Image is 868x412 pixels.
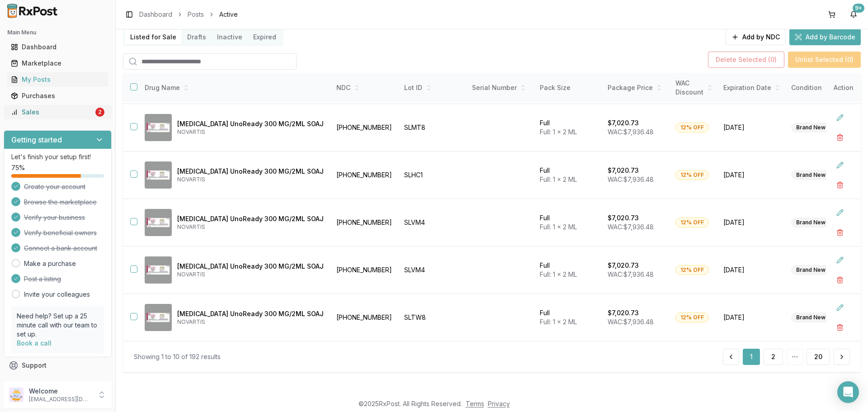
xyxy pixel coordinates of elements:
[723,170,780,180] span: [DATE]
[24,244,97,253] span: Connect a bank account
[832,272,848,288] button: Delete
[723,123,780,132] span: [DATE]
[832,299,848,316] button: Edit
[832,109,848,126] button: Edit
[177,318,324,326] p: NOVARTIS
[723,218,780,227] span: [DATE]
[145,83,324,92] div: Drug Name
[832,177,848,193] button: Delete
[7,55,108,71] a: Marketplace
[336,83,393,92] div: NDC
[723,313,780,322] span: [DATE]
[608,83,665,92] div: Package Price
[791,170,830,180] div: Brand New
[4,4,61,18] img: RxPost Logo
[608,223,654,231] span: WAC: $7,936.48
[807,349,830,365] button: 20
[177,128,324,136] p: NOVARTIS
[540,318,577,326] span: Full: 1 x 2 ML
[608,213,639,223] p: $7,020.73
[791,313,830,322] div: Brand New
[399,294,467,341] td: SLTW8
[331,246,399,294] td: [PHONE_NUMBER]
[608,118,639,128] p: $7,020.73
[399,104,467,152] td: SLMT8
[24,259,76,268] a: Make a purchase
[4,374,112,390] button: Feedback
[4,89,112,103] button: Purchases
[488,400,510,407] a: Privacy
[177,271,324,278] p: NOVARTIS
[177,262,324,271] p: [MEDICAL_DATA] UnoReady 300 MG/2ML SOAJ
[789,29,861,45] button: Add by Barcode
[139,10,172,19] a: Dashboard
[723,83,780,92] div: Expiration Date
[11,134,62,145] h3: Getting started
[791,218,830,227] div: Brand New
[17,312,99,339] p: Need help? Set up a 25 minute call with our team to set up.
[534,199,602,246] td: Full
[472,83,529,92] div: Serial Number
[540,270,577,278] span: Full: 1 x 2 ML
[24,290,90,299] a: Invite your colleagues
[11,59,104,68] div: Marketplace
[145,304,172,331] img: Cosentyx UnoReady 300 MG/2ML SOAJ
[7,39,108,55] a: Dashboard
[832,157,848,173] button: Edit
[540,175,577,183] span: Full: 1 x 2 ML
[534,152,602,199] td: Full
[4,56,112,71] button: Marketplace
[29,387,92,396] p: Welcome
[177,119,324,128] p: [MEDICAL_DATA] UnoReady 300 MG/2ML SOAJ
[608,128,654,136] span: WAC: $7,936.48
[145,161,172,189] img: Cosentyx UnoReady 300 MG/2ML SOAJ
[188,10,204,19] a: Posts
[832,252,848,268] button: Edit
[11,163,25,172] span: 75 %
[145,114,172,141] img: Cosentyx UnoReady 300 MG/2ML SOAJ
[466,400,484,407] a: Terms
[11,152,104,161] p: Let's finish your setup first!
[11,75,104,84] div: My Posts
[139,10,238,19] nav: breadcrumb
[608,308,639,317] p: $7,020.73
[608,175,654,183] span: WAC: $7,936.48
[534,246,602,294] td: Full
[24,182,85,191] span: Create your account
[832,129,848,146] button: Delete
[331,199,399,246] td: [PHONE_NUMBER]
[177,309,324,318] p: [MEDICAL_DATA] UnoReady 300 MG/2ML SOAJ
[399,199,467,246] td: SLVM4
[331,294,399,341] td: [PHONE_NUMBER]
[7,104,108,120] a: Sales2
[726,29,786,45] button: Add by NDC
[608,261,639,270] p: $7,020.73
[675,123,709,133] div: 12% OFF
[177,167,324,176] p: [MEDICAL_DATA] UnoReady 300 MG/2ML SOAJ
[675,313,709,322] div: 12% OFF
[11,43,104,52] div: Dashboard
[4,357,112,374] button: Support
[675,265,709,275] div: 12% OFF
[331,104,399,152] td: [PHONE_NUMBER]
[764,349,783,365] button: 2
[145,256,172,284] img: Cosentyx UnoReady 300 MG/2ML SOAJ
[9,388,24,402] img: User avatar
[95,108,104,117] div: 2
[11,91,104,100] div: Purchases
[177,223,324,231] p: NOVARTIS
[177,176,324,183] p: NOVARTIS
[608,318,654,326] span: WAC: $7,936.48
[29,396,92,403] p: [EMAIL_ADDRESS][DOMAIN_NAME]
[4,40,112,54] button: Dashboard
[832,319,848,336] button: Delete
[145,209,172,236] img: Cosentyx UnoReady 300 MG/2ML SOAJ
[540,128,577,136] span: Full: 1 x 2 ML
[675,79,712,97] div: WAC Discount
[846,7,861,22] button: 9+
[832,204,848,221] button: Edit
[248,30,282,44] button: Expired
[832,224,848,241] button: Delete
